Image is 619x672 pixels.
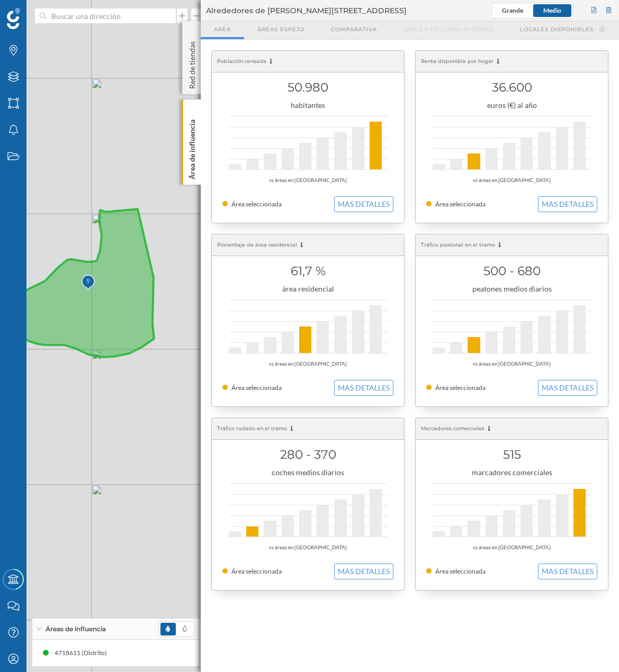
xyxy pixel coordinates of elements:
[502,6,523,14] span: Grande
[543,6,561,14] span: Medio
[538,380,597,396] button: MAS DETALLES
[435,567,486,575] span: Área seleccionada
[403,25,494,33] span: Origen de consumidores
[222,100,393,111] div: habitantes
[222,77,393,97] h1: 50.980
[222,467,393,478] div: coches medios diarios
[426,284,597,294] div: peatones medios diarios
[435,200,486,208] span: Área seleccionada
[46,624,106,634] span: Áreas de influencia
[222,359,393,369] div: vs áreas en [GEOGRAPHIC_DATA]
[222,175,393,186] div: vs áreas en [GEOGRAPHIC_DATA]
[426,467,597,478] div: marcadores comerciales
[55,648,112,658] div: 4718611 (Distrito)
[257,25,304,33] span: Áreas espejo
[231,567,282,575] span: Área seleccionada
[538,564,597,579] button: MAS DETALLES
[212,51,404,72] div: Población censada
[435,384,486,392] span: Área seleccionada
[520,25,594,33] span: Locales disponibles
[426,77,597,97] h1: 36.600
[82,272,95,293] img: Marker
[426,542,597,553] div: vs áreas en [GEOGRAPHIC_DATA]
[222,284,393,294] div: área residencial
[426,100,597,111] div: euros (€) al año
[214,25,231,33] span: Area
[212,418,404,440] div: Tráfico rodado en el tramo
[231,384,282,392] span: Área seleccionada
[212,234,404,256] div: Porcentaje de área residencial
[416,234,608,256] div: Tráfico peatonal en el tramo
[222,444,393,465] h1: 280 - 370
[231,200,282,208] span: Área seleccionada
[222,261,393,281] h1: 61,7 %
[416,51,608,72] div: Renta disponible por hogar
[426,175,597,186] div: vs áreas en [GEOGRAPHIC_DATA]
[538,196,597,212] button: MAS DETALLES
[7,8,20,29] img: Geoblink Logo
[426,261,597,281] h1: 500 - 680
[426,359,597,369] div: vs áreas en [GEOGRAPHIC_DATA]
[222,542,393,553] div: vs áreas en [GEOGRAPHIC_DATA]
[21,7,59,17] span: Soporte
[334,196,393,212] button: MAS DETALLES
[334,564,393,579] button: MAS DETALLES
[187,115,198,179] p: Área de influencia
[187,37,198,89] p: Red de tiendas
[206,5,407,16] span: Alrededores de [PERSON_NAME][STREET_ADDRESS]
[416,418,608,440] div: Marcadores comerciales
[426,444,597,465] h1: 515
[331,25,377,33] span: Comparativa
[334,380,393,396] button: MAS DETALLES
